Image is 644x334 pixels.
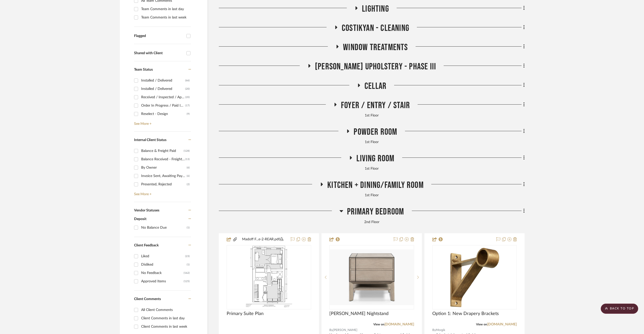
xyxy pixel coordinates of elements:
div: Liked [141,252,185,260]
span: By [329,328,333,332]
span: Option 1: New Drapery Brackets [432,311,499,317]
div: (1) [187,224,190,232]
a: [DOMAIN_NAME] [384,323,414,326]
span: Cellar [364,81,387,92]
div: Order In Progress / Paid In Full w/ Freight, No Balance due [141,102,185,110]
div: (6) [187,172,190,180]
div: (13) [185,155,190,163]
div: Reselect - Design [141,110,187,118]
a: [DOMAIN_NAME] [487,323,517,326]
div: (128) [184,147,190,155]
span: Team Status [134,68,153,71]
div: Balance Received - Freight Due [141,155,185,163]
span: Client Feedback [134,244,159,247]
img: Burke Nightstand [330,249,413,305]
div: 1st Floor [219,193,525,198]
div: No Balance Due [141,224,187,232]
div: No Feedback [141,269,184,277]
span: Deposit [134,217,146,221]
span: Internal Client Status [134,138,166,142]
span: Window Treatments [343,42,408,53]
div: Received / Inspected / Approved [141,93,185,101]
div: (20) [185,93,190,101]
span: [PERSON_NAME] Nightstand [329,311,389,317]
scroll-to-top-button: BACK TO TOP [601,304,638,314]
div: 1st Floor [219,166,525,172]
div: Invoice Sent, Awaiting Payment [141,172,187,180]
div: Disliked [141,261,187,269]
span: [PERSON_NAME] [333,328,357,332]
div: Approved Items [141,277,184,285]
div: Client Comments in last day [141,314,190,322]
button: Madoff F...e-2-REAR.pdf [238,237,288,243]
span: Lighting [362,4,389,14]
div: Balance & Freight Paid [141,147,184,155]
div: All Client Comments [141,306,190,314]
span: [PERSON_NAME] Upholstery - Phase III [315,61,436,72]
div: Flagged [134,34,184,38]
span: Vendor Statuses [134,209,159,212]
a: See More + [133,188,191,197]
div: (23) [185,252,190,260]
div: (1) [187,261,190,269]
div: Team Comments in last day [141,5,190,13]
span: View on [373,323,384,326]
span: View on [476,323,487,326]
div: (2) [187,180,190,188]
div: Installed / Delivered [141,85,185,93]
span: Foyer / Entry / Stair [341,100,410,111]
span: Powder Room [354,127,397,137]
span: By [432,328,436,332]
span: Morgik [436,328,445,332]
div: (20) [185,85,190,93]
div: By Owner [141,164,187,172]
div: (66) [185,76,190,85]
div: (6) [187,164,190,172]
span: Costikyan - Cleaning [342,23,409,34]
span: Primary Suite Plan [227,311,264,317]
span: Kitchen + Dining/Family Room [327,180,424,191]
span: Client Comments [134,297,161,301]
div: Shared with Client [134,51,184,55]
div: (9) [187,110,190,118]
div: Client Comments in last week [141,323,190,331]
div: Team Comments in last week [141,13,190,22]
img: Primary Suite Plan [245,246,293,309]
span: Living Room [356,153,394,164]
div: (17) [185,102,190,110]
div: Presented, Rejected [141,180,187,188]
div: 1st Floor [219,140,525,145]
span: Primary Bedroom [347,206,404,217]
img: Option 1: New Drapery Brackets [448,246,501,309]
div: Installed / Delivered [141,76,185,85]
div: (125) [184,277,190,285]
div: 1st Floor [219,113,525,119]
div: (162) [184,269,190,277]
a: See More + [133,118,191,126]
div: 2nd Floor [219,220,525,225]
